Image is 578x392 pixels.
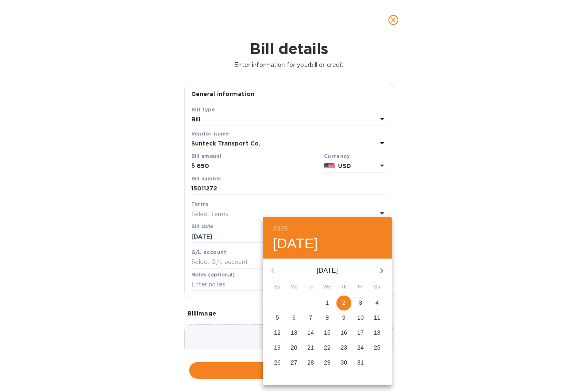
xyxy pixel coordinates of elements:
button: 22 [320,340,335,355]
button: 9 [336,311,351,325]
button: 19 [270,340,285,355]
p: 9 [342,313,346,322]
p: 20 [291,343,297,352]
button: 17 [353,325,368,340]
button: 23 [336,340,351,355]
button: 28 [303,355,318,370]
span: Tu [303,283,318,291]
button: 14 [303,325,318,340]
span: Th [336,283,351,291]
button: 30 [336,355,351,370]
button: 18 [370,325,385,340]
p: 24 [357,343,364,352]
p: 10 [357,313,364,322]
p: 4 [375,298,379,307]
p: 17 [357,328,364,337]
p: 11 [374,313,380,322]
button: 29 [320,355,335,370]
button: 5 [270,311,285,325]
p: 28 [307,358,314,367]
p: 23 [341,343,347,352]
button: 8 [320,311,335,325]
p: 13 [291,328,297,337]
button: 4 [370,296,385,311]
button: 6 [287,311,301,325]
button: 11 [370,311,385,325]
button: 31 [353,355,368,370]
p: 3 [359,298,362,307]
p: 1 [326,298,329,307]
p: 5 [276,313,279,322]
button: 24 [353,340,368,355]
p: 31 [357,358,364,367]
button: 12 [270,325,285,340]
p: 30 [341,358,347,367]
p: 21 [307,343,314,352]
p: 12 [274,328,281,337]
p: 7 [309,313,312,322]
p: 16 [341,328,347,337]
button: 15 [320,325,335,340]
button: 25 [370,340,385,355]
button: 3 [353,296,368,311]
p: 29 [324,358,331,367]
button: 2025 [273,223,288,235]
span: Mo [287,283,301,291]
button: [DATE] [273,235,318,252]
button: 13 [287,325,301,340]
p: [DATE] [283,266,372,276]
p: 27 [291,358,297,367]
button: 21 [303,340,318,355]
button: 1 [320,296,335,311]
p: 2 [342,298,346,307]
span: Sa [370,283,385,291]
p: 6 [292,313,296,322]
button: 10 [353,311,368,325]
p: 22 [324,343,331,352]
span: Su [270,283,285,291]
p: 25 [374,343,380,352]
p: 18 [374,328,380,337]
span: We [320,283,335,291]
p: 19 [274,343,281,352]
button: 27 [287,355,301,370]
p: 8 [326,313,329,322]
button: 7 [303,311,318,325]
button: 2 [336,296,351,311]
span: Fr [353,283,368,291]
button: 20 [287,340,301,355]
p: 26 [274,358,281,367]
button: 16 [336,325,351,340]
button: 26 [270,355,285,370]
p: 15 [324,328,331,337]
p: 14 [307,328,314,337]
